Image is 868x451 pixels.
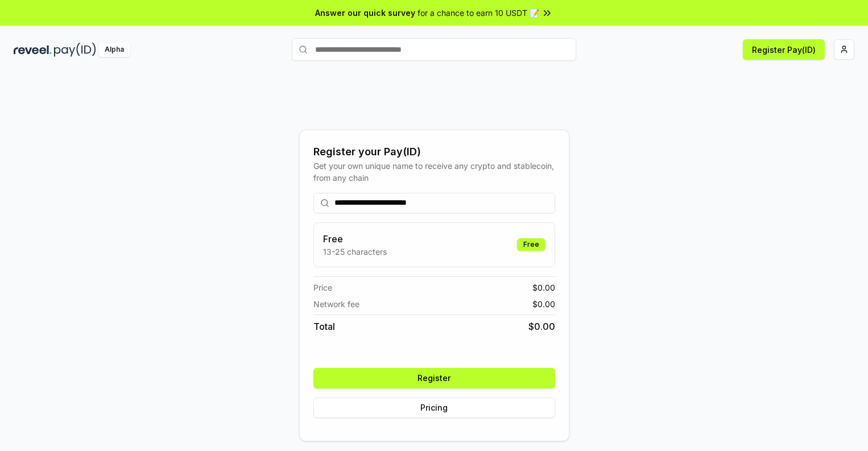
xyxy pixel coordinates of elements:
[54,43,96,57] img: pay_id
[313,298,359,310] span: Network fee
[313,368,555,388] button: Register
[323,232,387,246] h3: Free
[313,160,555,184] div: Get your own unique name to receive any crypto and stablecoin, from any chain
[313,398,555,418] button: Pricing
[313,320,335,333] span: Total
[98,43,130,57] div: Alpha
[313,144,555,160] div: Register your Pay(ID)
[532,282,555,293] span: $ 0.00
[532,298,555,310] span: $ 0.00
[517,238,545,251] div: Free
[743,39,825,60] button: Register Pay(ID)
[313,282,332,293] span: Price
[323,246,387,258] p: 13-25 characters
[528,320,555,333] span: $ 0.00
[14,43,52,57] img: reveel_dark
[315,7,415,19] span: Answer our quick survey
[418,7,539,19] span: for a chance to earn 10 USDT 📝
